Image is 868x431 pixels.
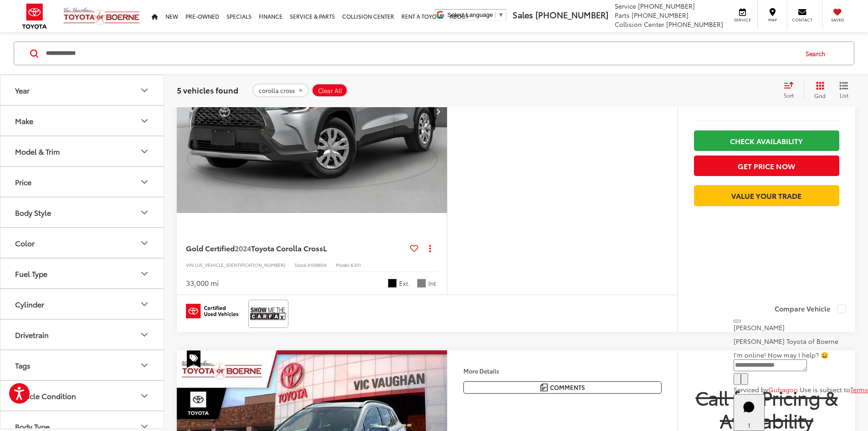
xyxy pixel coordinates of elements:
[15,300,44,308] div: Cylinder
[498,11,504,18] span: ▼
[15,208,51,217] div: Body Style
[176,10,448,213] img: 2024 Toyota Corolla Cross L
[429,244,431,252] span: dropdown dots
[734,385,768,394] span: Serviced by
[422,240,438,256] button: Actions
[139,115,150,126] div: Make
[139,177,150,187] div: Price
[429,95,447,127] button: Next image
[0,167,164,197] button: PricePrice
[734,314,868,394] div: Close[PERSON_NAME][PERSON_NAME] Toyota of BoerneI'm online! How may I help? 😀Type your messageCha...
[737,395,761,419] svg: Start Chat
[734,350,828,359] span: I'm online! How may I help? 😀
[0,197,164,227] button: Body StyleBody Style
[694,185,839,206] a: Value Your Trade
[615,1,636,10] span: Service
[139,146,150,157] div: Model & Trim
[762,17,782,23] span: Map
[235,243,251,253] span: 2024
[0,289,164,319] button: CylinderCylinder
[463,381,662,394] button: Comments
[748,421,750,430] span: 1
[666,20,723,29] span: [PHONE_NUMBER]
[734,320,741,322] button: Close
[176,10,448,213] div: 2024 Toyota Corolla Cross L 0
[797,42,838,65] button: Search
[800,385,850,394] span: Use is subject to
[447,11,493,18] span: Select Language
[0,350,164,380] button: TagsTags
[312,83,348,97] button: Clear All
[615,20,664,29] span: Collision Center
[15,330,49,339] div: Drivetrain
[0,259,164,288] button: Fuel TypeFuel Type
[351,261,361,268] span: 6301
[15,86,30,94] div: Year
[139,85,150,96] div: Year
[186,243,406,253] a: Gold Certified2024Toyota Corolla CrossL
[741,373,748,385] button: Send Message
[0,106,164,135] button: MakeMake
[0,320,164,349] button: DrivetrainDrivetrain
[734,359,807,371] textarea: Type your message
[784,91,794,99] span: Sort
[0,381,164,410] button: Vehicle ConditionVehicle Condition
[0,75,164,105] button: YearYear
[632,10,688,20] span: [PHONE_NUMBER]
[417,279,426,288] span: Light Gray
[63,7,140,26] img: Vic Vaughan Toyota of Boerne
[779,81,804,99] button: Select sort value
[768,385,800,394] a: Gubagoo.
[251,243,323,253] span: Toyota Corolla Cross
[15,422,50,431] div: Body Type
[186,261,195,268] span: VIN:
[850,385,868,394] a: Terms
[814,92,826,99] span: Grid
[447,11,504,18] a: Select Language​
[252,83,309,97] button: remove corolla%20cross
[734,323,868,332] p: [PERSON_NAME]
[827,17,847,23] span: Saved
[318,87,342,94] span: Clear All
[540,384,548,391] img: Comments
[294,261,308,268] span: Stock:
[139,207,150,218] div: Body Style
[513,9,533,21] span: Sales
[139,390,150,401] div: Vehicle Condition
[15,361,31,369] div: Tags
[550,383,585,392] span: Comments
[732,17,753,23] span: Service
[694,156,839,176] button: Get Price Now
[832,81,855,99] button: List View
[0,136,164,166] button: Model & TrimModel & Trim
[734,373,741,385] button: Chat with SMS
[15,147,60,156] div: Model & Trim
[323,243,327,253] span: L
[186,243,235,253] span: Gold Certified
[195,261,285,268] span: [US_VEHICLE_IDENTIFICATION_NUMBER]
[839,91,848,99] span: List
[259,87,295,94] span: corolla cross
[463,368,662,374] h4: More Details
[15,391,76,400] div: Vehicle Condition
[139,238,150,249] div: Color
[139,299,150,310] div: Cylinder
[15,239,35,247] div: Color
[535,9,608,21] span: [PHONE_NUMBER]
[45,42,797,64] input: Search by Make, Model, or Keyword
[250,301,287,326] img: View CARFAX report
[495,11,496,18] span: ​
[139,329,150,340] div: Drivetrain
[399,279,410,288] span: Ext.
[186,304,238,318] img: Toyota Certified Used Vehicles
[176,10,448,213] a: 2024 Toyota Corolla Cross L2024 Toyota Corolla Cross L2024 Toyota Corolla Cross L2024 Toyota Coro...
[139,360,150,371] div: Tags
[775,304,846,313] label: Compare Vehicle
[792,17,812,23] span: Contact
[428,279,438,288] span: Int.
[15,269,47,278] div: Fuel Type
[177,84,238,95] span: 5 vehicles found
[734,394,765,431] button: Toggle Chat Window
[187,350,200,368] span: Special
